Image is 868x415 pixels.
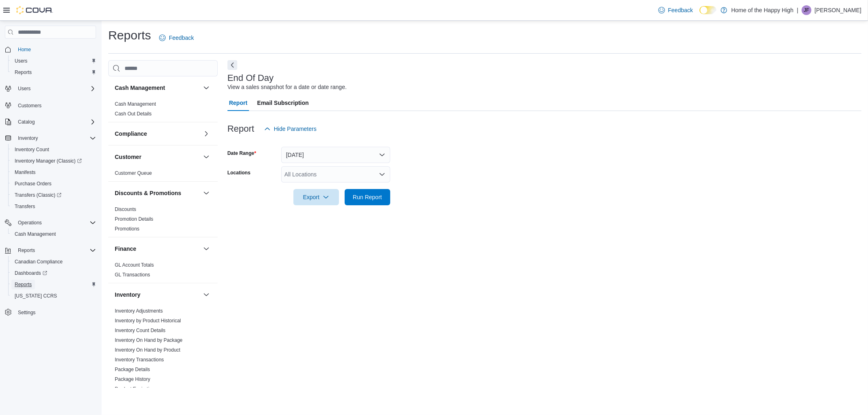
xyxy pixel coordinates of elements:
span: Reports [11,67,96,77]
a: Transfers (Classic) [8,189,99,201]
span: Users [15,58,27,64]
button: Discounts & Promotions [201,188,211,198]
h3: Finance [115,245,136,253]
button: Customers [2,99,99,111]
span: Settings [15,307,96,317]
span: Feedback [169,34,194,42]
div: Cash Management [108,99,218,122]
button: Settings [2,306,99,318]
h3: Report [227,124,254,134]
h3: Cash Management [115,84,165,92]
span: Transfers (Classic) [11,190,96,200]
button: Catalog [15,117,38,127]
a: Inventory Count Details [115,328,166,333]
a: Product Expirations [115,386,157,392]
a: Inventory Transactions [115,357,164,363]
span: Hide Parameters [274,125,317,133]
a: Inventory On Hand by Product [115,347,180,353]
span: Canadian Compliance [15,259,63,265]
span: Customer Queue [115,170,152,176]
span: Inventory Count Details [115,327,166,334]
span: Washington CCRS [11,291,96,301]
span: [US_STATE] CCRS [15,293,57,299]
a: GL Account Totals [115,262,154,268]
span: Cash Management [11,229,96,239]
span: Operations [15,218,96,228]
span: Customers [15,100,96,110]
span: Reports [15,69,32,76]
a: Inventory by Product Historical [115,318,181,324]
span: Catalog [15,117,96,127]
button: Reports [8,67,99,78]
span: Inventory [18,135,38,141]
a: Purchase Orders [11,179,55,189]
span: Canadian Compliance [11,257,96,267]
span: GL Account Totals [115,262,154,268]
button: Finance [115,245,200,253]
button: [DATE] [281,147,390,163]
button: Transfers [8,201,99,212]
button: [US_STATE] CCRS [8,290,99,302]
a: Inventory Count [11,145,52,154]
span: Export [298,189,334,205]
div: Joshua Fadero [802,5,811,15]
span: Transfers [11,202,96,211]
span: Inventory Transactions [115,356,164,363]
a: Manifests [11,167,39,177]
input: Dark Mode [700,6,717,15]
h3: Customer [115,153,141,161]
span: Inventory On Hand by Product [115,347,180,353]
button: Next [227,60,237,70]
a: Customer Queue [115,170,152,176]
span: Discounts [115,206,136,213]
a: Package Details [115,367,150,372]
span: Package Details [115,366,150,373]
button: Hide Parameters [261,121,320,137]
a: Customers [15,101,45,111]
a: GL Transactions [115,272,150,278]
button: Users [15,84,34,93]
a: Inventory On Hand by Package [115,337,183,343]
span: GL Transactions [115,272,150,278]
a: Settings [15,308,39,317]
button: Catalog [2,116,99,128]
a: Promotions [115,226,140,232]
span: Email Subscription [257,95,309,111]
div: Finance [108,260,218,283]
button: Users [8,55,99,67]
button: Inventory [115,291,200,299]
span: Customers [18,102,42,109]
div: View a sales snapshot for a date or date range. [227,83,347,91]
label: Locations [227,169,251,176]
span: Cash Out Details [115,111,152,117]
span: Inventory by Product Historical [115,317,181,324]
span: Reports [18,247,35,254]
button: Cash Management [115,84,200,92]
span: Home [15,44,96,54]
button: Customer [115,153,200,161]
span: Users [18,85,31,92]
button: Purchase Orders [8,178,99,189]
a: Feedback [655,2,696,18]
span: Inventory Manager (Classic) [15,158,82,164]
h3: Compliance [115,130,147,138]
button: Compliance [115,130,200,138]
label: Date Range [227,150,256,156]
span: Settings [18,309,35,316]
span: Users [11,56,96,66]
button: Export [293,189,339,205]
a: Discounts [115,206,136,212]
h1: Reports [108,27,151,43]
a: Home [15,45,34,54]
span: Transfers (Classic) [15,192,61,198]
span: Inventory Count [15,146,49,153]
span: Transfers [15,203,35,210]
a: Users [11,56,31,66]
span: Reports [15,281,32,288]
span: Home [18,46,31,53]
img: Cova [16,6,53,14]
span: Report [229,95,247,111]
a: Cash Management [11,229,59,239]
span: Manifests [11,167,96,177]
